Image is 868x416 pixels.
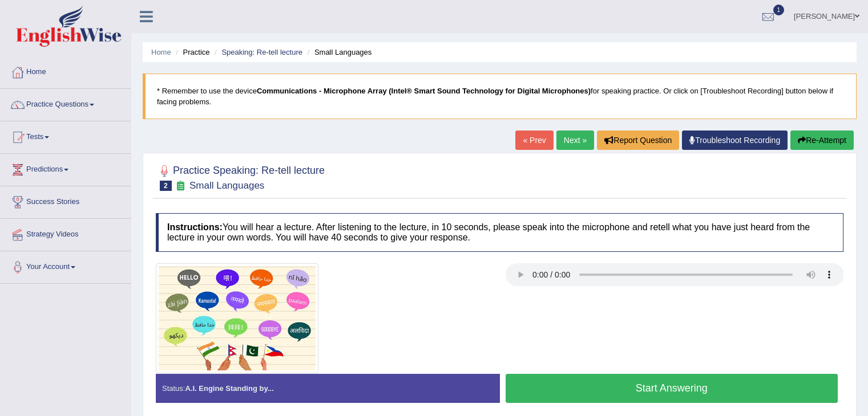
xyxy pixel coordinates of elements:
[143,74,857,119] blockquote: * Remember to use the device for speaking practice. Or click on [Troubleshoot Recording] button b...
[1,89,131,117] a: Practice Questions
[515,130,553,150] a: « Prev
[1,154,131,182] a: Predictions
[682,130,788,150] a: Troubleshoot Recording
[305,47,372,58] li: Small Languages
[773,5,785,15] span: 1
[221,48,302,56] a: Speaking: Re-tell lecture
[189,180,264,191] small: Small Languages
[160,181,172,191] span: 2
[175,181,187,191] small: Exam occurring question
[156,213,843,251] h4: You will hear a lecture. After listening to the lecture, in 10 seconds, please speak into the mic...
[167,222,223,232] b: Instructions:
[556,130,594,150] a: Next »
[156,374,500,403] div: Status:
[1,219,131,247] a: Strategy Videos
[597,130,679,150] button: Report Question
[506,374,838,403] button: Start Answering
[173,47,209,58] li: Practice
[156,162,325,191] h2: Practice Speaking: Re-tell lecture
[151,48,171,56] a: Home
[1,56,131,85] a: Home
[1,186,131,215] a: Success Stories
[1,121,131,150] a: Tests
[1,251,131,280] a: Your Account
[185,384,273,393] strong: A.I. Engine Standing by...
[790,130,854,150] button: Re-Attempt
[257,87,591,95] b: Communications - Microphone Array (Intel® Smart Sound Technology for Digital Microphones)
